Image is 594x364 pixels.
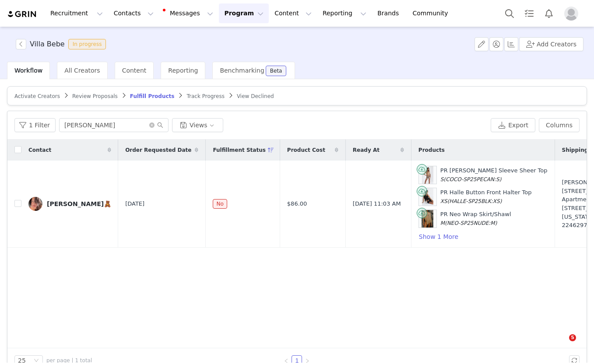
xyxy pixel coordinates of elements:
span: Ready At [353,146,380,154]
span: (NEO-SP25NUDE:M) [445,220,497,226]
span: Review Proposals [72,93,118,99]
span: S [440,176,444,182]
span: Order Requested Date [125,146,191,154]
span: [DATE] 11:03 AM [353,199,401,208]
button: Program [219,3,269,23]
i: icon: left [284,358,289,364]
h3: Villa Bebe [30,39,65,49]
button: Reporting [317,3,372,23]
span: Benchmarking [220,67,264,74]
img: 565b1e29-2d06-4e27-92e4-b9cf15906260.jpg [28,197,42,211]
a: Brands [372,3,407,23]
span: Fulfill Products [130,93,175,99]
button: Columns [539,118,580,132]
button: Content [269,3,317,23]
iframe: Intercom live chat [551,334,572,355]
div: PR Halle Button Front Halter Top [440,188,532,205]
button: Contacts [109,3,159,23]
span: XS [440,198,447,204]
span: [object Object] [16,39,109,49]
span: In progress [68,39,106,49]
img: Product Image [422,188,434,206]
span: (COCO-SP25PECAN:S) [443,176,501,182]
img: placeholder-profile.jpg [564,7,578,21]
button: Recruitment [45,3,108,23]
div: PR [PERSON_NAME] Sleeve Sheer Top [440,166,548,183]
button: Profile [559,7,587,21]
i: icon: right [305,358,310,364]
div: PR Neo Wrap Skirt/Shawl [440,210,511,227]
button: Add Creators [519,37,583,51]
span: Content [122,67,147,74]
span: M [440,220,445,226]
button: Views [172,118,223,132]
span: Fulfillment Status [213,146,265,154]
div: Beta [270,68,282,73]
span: All Creators [64,67,100,74]
i: icon: close-circle [149,122,155,128]
button: Search [500,3,519,23]
span: Products [418,146,445,154]
span: $86.00 [287,199,307,208]
a: [PERSON_NAME]🧸 [28,197,111,211]
a: Community [408,3,457,23]
a: Tasks [520,3,539,23]
img: grin logo [7,10,38,18]
span: Contact [28,146,51,154]
img: Product Image [422,166,434,184]
span: [DATE] [125,199,144,208]
img: Product Image [422,210,433,227]
span: Workflow [14,67,42,74]
span: Track Progress [186,93,224,99]
span: Product Cost [287,146,325,154]
button: Messages [159,3,218,23]
button: Notifications [539,3,559,23]
span: Reporting [168,67,198,74]
button: 1 Filter [14,118,56,132]
span: 5 [569,334,576,341]
i: icon: search [157,122,163,128]
div: [PERSON_NAME]🧸 [47,200,111,207]
span: (HALLE-SP25BLK:XS) [447,198,502,204]
span: View Declined [237,93,274,99]
span: No [213,199,227,209]
input: Search... [59,118,169,132]
button: Export [491,118,535,132]
i: icon: down [34,358,39,364]
span: Activate Creators [14,93,60,99]
button: Show 1 More [418,231,459,242]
